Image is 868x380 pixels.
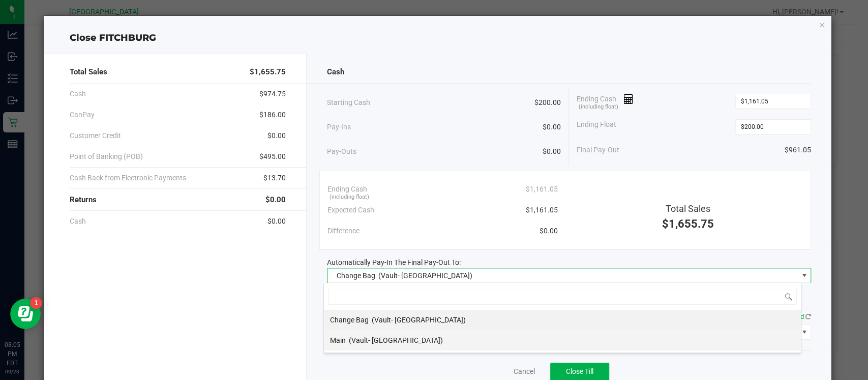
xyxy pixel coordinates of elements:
span: Ending Cash [577,94,634,109]
span: Connected [773,313,804,320]
span: (Vault- [GEOGRAPHIC_DATA]) [349,336,443,344]
span: Point of Banking (POB) [70,151,143,162]
div: Returns [70,189,286,211]
span: Cash [70,216,86,227]
span: Close Till [566,367,593,375]
span: Main [330,336,346,344]
span: $974.75 [259,89,286,99]
span: -$13.70 [261,173,286,183]
span: $0.00 [543,122,561,132]
span: Pay-Outs [327,146,356,157]
span: $1,655.75 [662,218,714,230]
span: CanPay [70,110,95,120]
span: Final Pay-Out [577,145,619,155]
span: $186.00 [259,110,286,120]
span: (Vault- [GEOGRAPHIC_DATA]) [378,272,472,280]
span: Change Bag [337,272,375,280]
span: $1,655.75 [250,66,286,78]
span: $1,161.05 [525,184,557,195]
span: Change Bag [330,316,369,324]
span: $0.00 [543,146,561,157]
span: Expected Cash [327,205,374,215]
span: Cash [70,89,86,99]
span: (including float) [330,193,369,202]
span: $0.00 [267,130,286,141]
span: $0.00 [265,194,286,206]
span: $200.00 [534,97,561,108]
iframe: Resource center unread badge [30,297,42,309]
span: Pay-Ins [327,122,351,132]
span: $1,161.05 [525,205,557,215]
span: $0.00 [539,226,557,236]
span: Cash [327,66,344,78]
span: QZ Status: [742,313,811,320]
span: Ending Cash [327,184,367,195]
span: Ending Float [577,119,616,134]
span: $0.00 [267,216,286,227]
span: Starting Cash [327,97,370,108]
span: Automatically Pay-In The Final Pay-Out To: [327,258,461,266]
span: Total Sales [666,203,710,214]
a: Cancel [514,366,535,377]
div: Close FITCHBURG [44,31,831,45]
span: $495.00 [259,151,286,162]
span: Total Sales [70,66,107,78]
span: Customer Credit [70,130,121,141]
span: Cash Back from Electronic Payments [70,173,186,183]
span: $961.05 [785,145,811,155]
iframe: Resource center [10,298,41,329]
span: Difference [327,226,360,236]
span: (including float) [579,103,618,112]
span: (Vault- [GEOGRAPHIC_DATA]) [372,316,466,324]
